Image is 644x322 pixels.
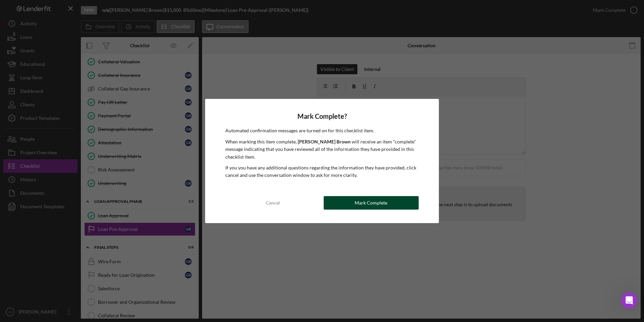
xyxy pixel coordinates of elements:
h4: Mark Complete? [225,112,419,120]
p: If you you have any additional questions regarding the information they have provided, click canc... [225,164,419,179]
button: Cancel [225,196,320,210]
div: Mark Complete [355,196,387,210]
button: Mark Complete [324,196,419,210]
b: [PERSON_NAME] Brown [298,139,351,144]
div: Cancel [266,196,280,210]
p: When marking this item complete, will receive an item "complete" message indicating that you have... [225,138,419,161]
iframe: Intercom live chat [621,292,637,308]
p: Automated confirmation messages are turned on for this checklist item. [225,127,419,134]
